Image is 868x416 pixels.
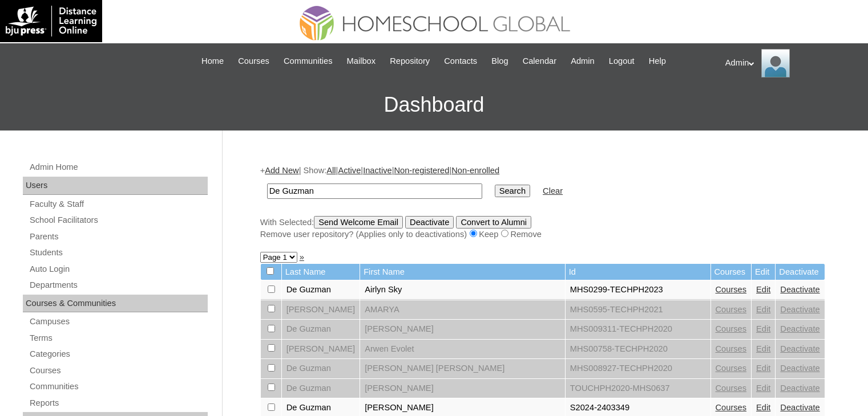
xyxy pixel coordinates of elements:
[29,230,208,244] a: Parents
[523,55,556,68] span: Calendar
[29,396,208,410] a: Reports
[23,295,208,313] div: Courses & Communities
[566,264,710,280] td: Id
[405,216,454,229] input: Deactivate
[543,186,563,195] a: Clear
[29,364,208,378] a: Courses
[326,166,336,175] a: All
[29,246,208,260] a: Students
[495,185,530,197] input: Search
[756,403,770,412] a: Edit
[360,300,565,320] td: AMARYA
[752,264,775,280] td: Edit
[486,55,514,68] a: Blog
[566,300,710,320] td: MHS0595-TECHPH2021
[260,229,825,240] div: Remove user repository? (Applies only to deactivations) Keep Remove
[566,340,710,359] td: MHS00758-TECHPH2020
[780,364,819,373] a: Deactivate
[260,216,825,240] div: With Selected:
[363,166,392,175] a: Inactive
[29,160,208,174] a: Admin Home
[260,165,825,240] div: + | Show: | | | |
[278,55,338,68] a: Communities
[201,55,224,68] span: Home
[394,166,449,175] a: Non-registered
[780,324,819,333] a: Deactivate
[566,379,710,398] td: TOUCHPH2020-MHS0637
[756,344,770,353] a: Edit
[282,359,360,378] td: De Guzman
[780,305,819,314] a: Deactivate
[282,379,360,398] td: De Guzman
[360,320,565,339] td: [PERSON_NAME]
[725,49,857,78] div: Admin
[390,55,430,68] span: Repository
[29,347,208,361] a: Categories
[716,403,747,412] a: Courses
[716,285,747,294] a: Courses
[360,379,565,398] td: [PERSON_NAME]
[716,305,747,314] a: Courses
[360,264,565,280] td: First Name
[282,340,360,359] td: [PERSON_NAME]
[6,6,96,36] img: logo-white.png
[196,55,229,68] a: Home
[756,324,770,333] a: Edit
[282,280,360,300] td: De Guzman
[29,278,208,292] a: Departments
[716,384,747,393] a: Courses
[282,320,360,339] td: De Guzman
[438,55,483,68] a: Contacts
[300,252,304,262] a: »
[716,324,747,333] a: Courses
[29,213,208,227] a: School Facilitators
[711,264,752,280] td: Courses
[456,216,531,229] input: Convert to Alumni
[643,55,672,68] a: Help
[566,280,710,300] td: MHS0299-TECHPH2023
[566,320,710,339] td: MHS009311-TECHPH2020
[716,364,747,373] a: Courses
[566,359,710,378] td: MHS008927-TECHPH2020
[603,55,640,68] a: Logout
[267,183,482,199] input: Search
[314,216,403,229] input: Send Welcome Email
[780,384,819,393] a: Deactivate
[232,55,275,68] a: Courses
[23,177,208,195] div: Users
[360,359,565,378] td: [PERSON_NAME] [PERSON_NAME]
[756,285,770,294] a: Edit
[282,264,360,280] td: Last Name
[756,364,770,373] a: Edit
[756,384,770,393] a: Edit
[284,55,333,68] span: Communities
[451,166,499,175] a: Non-enrolled
[780,403,819,412] a: Deactivate
[360,280,565,300] td: Airlyn Sky
[780,344,819,353] a: Deactivate
[265,166,298,175] a: Add New
[29,315,208,329] a: Campuses
[780,285,819,294] a: Deactivate
[347,55,376,68] span: Mailbox
[6,79,862,130] h3: Dashboard
[338,166,361,175] a: Active
[491,55,508,68] span: Blog
[29,262,208,276] a: Auto Login
[776,264,824,280] td: Deactivate
[609,55,635,68] span: Logout
[341,55,382,68] a: Mailbox
[384,55,435,68] a: Repository
[282,300,360,320] td: [PERSON_NAME]
[761,49,790,78] img: Admin Homeschool Global
[649,55,666,68] span: Help
[756,305,770,314] a: Edit
[716,344,747,353] a: Courses
[565,55,600,68] a: Admin
[360,340,565,359] td: Arwen Evolet
[571,55,595,68] span: Admin
[444,55,477,68] span: Contacts
[29,331,208,345] a: Terms
[517,55,562,68] a: Calendar
[29,197,208,211] a: Faculty & Staff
